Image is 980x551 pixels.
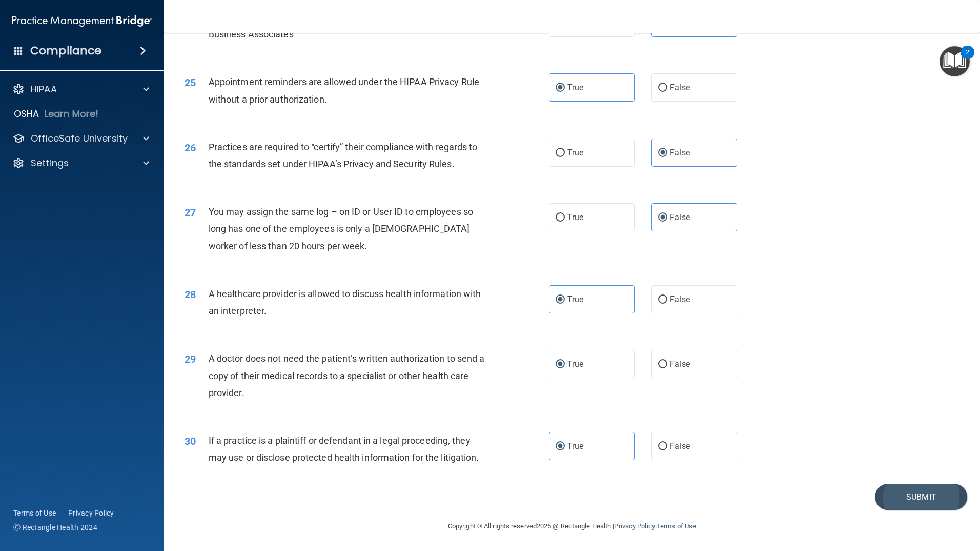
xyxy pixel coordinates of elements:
p: Settings [31,157,69,169]
span: True [567,294,583,304]
span: 29 [185,353,196,365]
p: HIPAA [31,83,57,95]
a: Terms of Use [657,522,696,530]
span: False [670,441,690,451]
input: False [658,214,667,222]
h4: Compliance [30,44,101,58]
input: False [658,149,667,157]
input: True [556,84,565,92]
input: True [556,149,565,157]
img: PMB logo [12,11,152,31]
span: True [567,148,583,158]
span: True [567,441,583,451]
a: Settings [12,157,149,169]
span: Ⓒ Rectangle Health 2024 [13,522,97,533]
input: False [658,443,667,450]
span: True [567,212,583,222]
iframe: Drift Widget Chat Controller [929,480,968,519]
span: False [670,83,690,92]
span: If a practice is a plaintiff or defendant in a legal proceeding, they may use or disclose protect... [209,435,479,463]
span: A healthcare provider is allowed to discuss health information with an interpreter. [209,288,481,316]
input: True [556,361,565,368]
input: True [556,214,565,222]
div: 2 [966,52,969,66]
a: Terms of Use [13,508,56,518]
span: False [670,359,690,369]
span: 25 [185,76,196,89]
input: True [556,443,565,450]
p: OSHA [14,108,39,120]
span: True [567,359,583,369]
span: 28 [185,288,196,301]
span: False [670,294,690,304]
a: HIPAA [12,83,149,95]
a: Privacy Policy [68,508,114,518]
span: You may assign the same log – on ID or User ID to employees so long has one of the employees is o... [209,206,473,251]
span: Practices are required to “certify” their compliance with regards to the standards set under HIPA... [209,142,478,169]
div: Copyright © All rights reserved 2025 @ Rectangle Health | | [385,510,759,543]
p: OfficeSafe University [31,132,128,145]
span: False [670,212,690,222]
p: Learn More! [45,108,99,120]
span: Appointment reminders are allowed under the HIPAA Privacy Rule without a prior authorization. [209,76,479,104]
span: A doctor does not need the patient’s written authorization to send a copy of their medical record... [209,353,485,398]
input: False [658,296,667,304]
span: 26 [185,142,196,154]
span: 27 [185,206,196,219]
span: 30 [185,435,196,447]
input: True [556,296,565,304]
a: Privacy Policy [614,522,655,530]
span: False [670,148,690,158]
button: Submit [875,484,967,510]
a: OfficeSafe University [12,132,149,145]
input: False [658,84,667,92]
span: True [567,83,583,92]
input: False [658,361,667,368]
button: Open Resource Center, 2 new notifications [940,46,970,76]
